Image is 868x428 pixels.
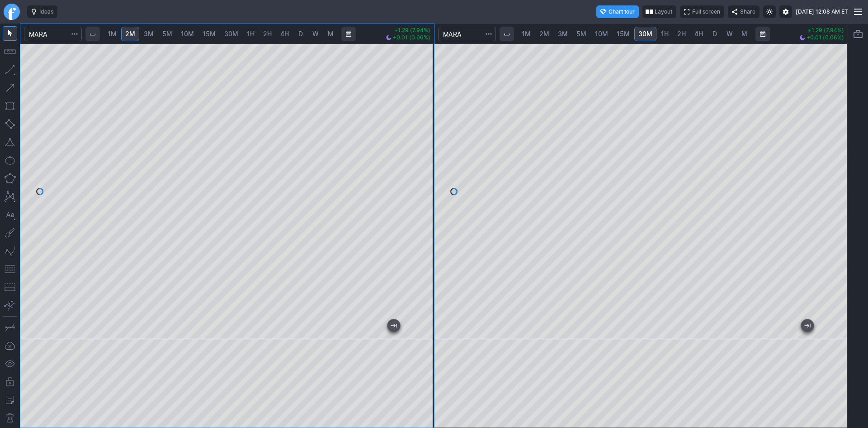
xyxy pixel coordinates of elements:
[177,27,198,41] a: 10M
[386,28,430,33] p: +1.29 (7.94%)
[657,27,673,41] a: 1H
[3,298,17,313] button: Anchored VWAP
[263,30,272,38] span: 2H
[276,27,293,41] a: 4H
[558,30,568,38] span: 3M
[3,393,17,407] button: Add note
[572,27,590,41] a: 5M
[755,27,770,41] button: Range
[694,30,703,38] span: 4H
[539,30,549,38] span: 2M
[341,27,356,41] button: Range
[609,7,635,16] span: Chart tour
[259,27,276,41] a: 2H
[293,27,308,41] a: D
[3,99,17,113] button: Rectangle
[280,30,289,38] span: 4H
[3,244,17,258] button: Elliott waves
[3,153,17,168] button: Ellipse
[726,30,733,38] span: W
[3,117,17,131] button: Rotated rectangle
[121,27,139,41] a: 2M
[741,30,747,38] span: M
[535,27,553,41] a: 2M
[3,189,17,204] button: XABCD
[162,30,172,38] span: 5M
[3,26,17,41] button: Mouse
[661,30,669,38] span: 1H
[203,30,216,38] span: 15M
[712,30,717,38] span: D
[438,27,496,41] input: Search
[68,27,81,41] button: Search
[642,5,676,18] button: Layout
[522,30,531,38] span: 1M
[680,5,724,18] button: Full screen
[3,226,17,240] button: Brush
[323,27,338,41] a: M
[779,5,792,18] button: Settings
[140,27,158,41] a: 3M
[144,30,154,38] span: 3M
[591,27,612,41] a: 10M
[85,27,100,41] button: Interval
[39,7,53,16] span: Ideas
[801,319,814,332] button: Jump to the most recent bar
[518,27,535,41] a: 1M
[108,30,117,38] span: 1M
[708,27,722,41] a: D
[634,27,656,41] a: 30M
[27,5,57,18] button: Ideas
[851,27,865,41] button: Portfolio watchlist
[387,319,400,332] button: Jump to the most recent bar
[4,4,20,20] a: Finviz.com
[312,30,319,38] span: W
[500,27,514,41] button: Interval
[24,27,82,41] input: Search
[576,30,586,38] span: 5M
[104,27,121,41] a: 1M
[3,280,17,294] button: Position
[596,5,639,18] button: Chart tour
[224,30,238,38] span: 30M
[125,30,135,38] span: 2M
[3,44,17,59] button: Measure
[3,207,17,222] button: Text
[482,27,495,41] button: Search
[796,7,848,16] span: [DATE] 12:08 AM ET
[3,135,17,149] button: Triangle
[763,5,776,18] button: Toggle light mode
[243,27,259,41] a: 1H
[613,27,634,41] a: 15M
[3,375,17,389] button: Lock drawings
[677,30,686,38] span: 2H
[3,81,17,95] button: Arrow
[800,28,844,33] p: +1.29 (7.94%)
[595,30,608,38] span: 10M
[737,27,752,41] a: M
[393,35,430,40] span: +0.01 (0.06%)
[692,7,720,16] span: Full screen
[3,411,17,425] button: Remove all drawings
[722,27,737,41] a: W
[638,30,652,38] span: 30M
[3,338,17,353] button: Drawings autosave: Off
[3,171,17,186] button: Polygon
[158,27,176,41] a: 5M
[3,356,17,371] button: Hide drawings
[247,30,255,38] span: 1H
[554,27,572,41] a: 3M
[298,30,303,38] span: D
[807,35,844,40] span: +0.01 (0.06%)
[328,30,334,38] span: M
[655,7,672,16] span: Layout
[673,27,690,41] a: 2H
[617,30,630,38] span: 15M
[728,5,759,18] button: Share
[3,63,17,77] button: Line
[181,30,194,38] span: 10M
[3,262,17,276] button: Fibonacci retracements
[690,27,707,41] a: 4H
[3,320,17,335] button: Drawing mode: Single
[740,7,755,16] span: Share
